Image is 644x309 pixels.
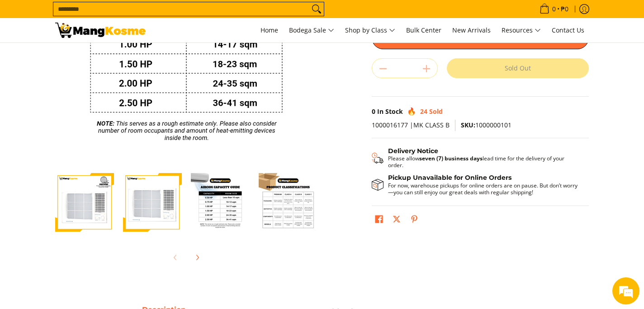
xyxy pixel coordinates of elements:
[448,18,495,42] a: New Arrivals
[372,147,580,169] button: Shipping & Delivery
[372,107,375,116] span: 0
[345,25,395,36] span: Shop by Class
[5,210,172,241] textarea: Type your message and hit 'Enter'
[388,173,511,182] strong: Pickup Unavailable for Online Orders
[372,121,450,129] span: 1000016177 |MK CLASS B
[155,18,589,42] nav: Main Menu
[429,107,443,116] span: Sold
[452,26,491,34] span: New Arrivals
[187,248,207,267] button: Next
[388,147,438,155] strong: Delivery Notice
[309,2,324,16] button: Search
[256,18,283,42] a: Home
[289,25,334,36] span: Bodega Sale
[52,95,125,187] span: We're online!
[461,121,511,129] span: 1000000101
[551,6,557,12] span: 0
[260,26,278,34] span: Home
[547,18,589,42] a: Contact Us
[461,121,475,129] span: SKU:
[552,26,584,34] span: Contact Us
[388,155,580,169] p: Please allow lead time for the delivery of your order.
[408,213,421,228] a: Pin on Pinterest
[419,154,483,162] strong: seven (7) business days
[420,107,427,116] span: 24
[388,182,580,196] p: For now, warehouse pickups for online orders are on pause. But don’t worry—you can still enjoy ou...
[559,6,570,12] span: ₱0
[284,18,339,42] a: Bodega Sale
[406,26,441,34] span: Bulk Center
[341,18,400,42] a: Shop by Class
[259,173,317,232] img: Kelvinator 1.00HP Standard Air Conditioner (Class B)-4
[148,5,170,26] div: Minimize live chat window
[47,51,152,62] div: Chat with us now
[55,173,114,232] img: Kelvinator 1.00HP Standard Air Conditioner (Class B)-1
[497,18,545,42] a: Resources
[373,213,385,228] a: Share on Facebook
[55,23,146,38] img: Kelvinator 1.00HP Standard Air Conditioner (Class B) | Mang Kosme
[377,107,403,116] span: In Stock
[191,173,250,232] img: Kelvinator 1.00HP Standard Air Conditioner (Class B)-3
[502,25,541,36] span: Resources
[123,173,182,232] img: Kelvinator 1.00HP Standard Air Conditioner (Class B)-2
[402,18,446,42] a: Bulk Center
[537,4,571,14] span: •
[390,213,403,228] a: Post on X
